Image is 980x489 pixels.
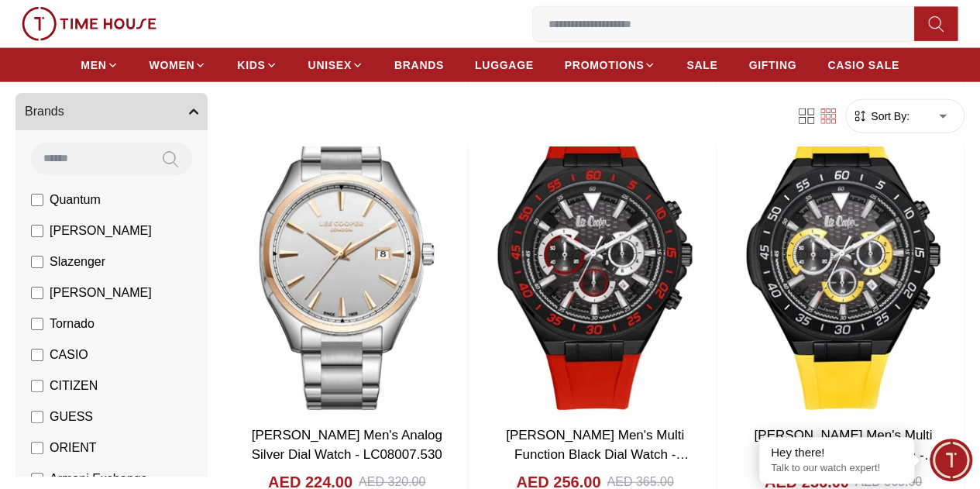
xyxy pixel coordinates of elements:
a: [PERSON_NAME] Men's Analog Silver Dial Watch - LC08007.530 [252,428,442,463]
span: UNISEX [308,57,352,73]
a: WOMEN [150,51,207,79]
span: Quantum [50,191,101,209]
span: PROMOTIONS [565,57,645,73]
span: KIDS [237,57,265,73]
a: GIFTING [748,51,796,79]
span: ORIENT [50,439,96,457]
span: CASIO SALE [827,57,899,73]
img: ... [22,7,156,41]
a: KIDS [237,51,277,79]
input: Armani Exchange [31,473,43,485]
span: MEN [81,57,106,73]
button: Brands [15,93,208,130]
input: [PERSON_NAME] [31,225,43,237]
span: CASIO [50,346,88,364]
input: Quantum [31,194,43,206]
img: LEE COOPER Men's Multi Function Black Dial Watch - LC08003.658 [474,109,715,416]
span: Armani Exchange [50,470,147,488]
span: Slazenger [50,253,105,271]
a: UNISEX [308,51,363,79]
a: LUGGAGE [475,51,534,79]
input: GUESS [31,411,43,423]
img: LEE COOPER Men's Multi Function Black Dial Watch - LC08003.657 [723,109,964,416]
img: LEE COOPER Men's Analog Silver Dial Watch - LC08007.530 [226,109,467,416]
a: [PERSON_NAME] Men's Multi Function Black Dial Watch - LC08003.658 [506,428,689,482]
a: SALE [686,51,717,79]
span: Tornado [50,315,95,333]
span: BRANDS [394,57,444,73]
span: Brands [25,102,64,121]
input: ORIENT [31,442,43,454]
a: BRANDS [394,51,444,79]
span: SALE [686,57,717,73]
input: Tornado [31,318,43,330]
a: MEN [81,51,118,79]
input: [PERSON_NAME] [31,287,43,299]
div: Hey there! [771,445,903,460]
span: [PERSON_NAME] [50,284,152,302]
span: LUGGAGE [475,57,534,73]
span: [PERSON_NAME] [50,222,152,240]
input: Slazenger [31,256,43,268]
button: Sort By: [852,108,910,124]
span: WOMEN [150,57,195,73]
span: Sort By: [868,108,910,124]
a: CASIO SALE [827,51,899,79]
input: CASIO [31,349,43,361]
input: CITIZEN [31,380,43,392]
span: GIFTING [748,57,796,73]
div: Chat Widget [930,439,972,481]
p: Talk to our watch expert! [771,462,903,475]
a: [PERSON_NAME] Men's Multi Function Black Dial Watch - LC08003.657 [754,428,937,482]
span: GUESS [50,408,93,426]
a: PROMOTIONS [565,51,656,79]
span: CITIZEN [50,377,98,395]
